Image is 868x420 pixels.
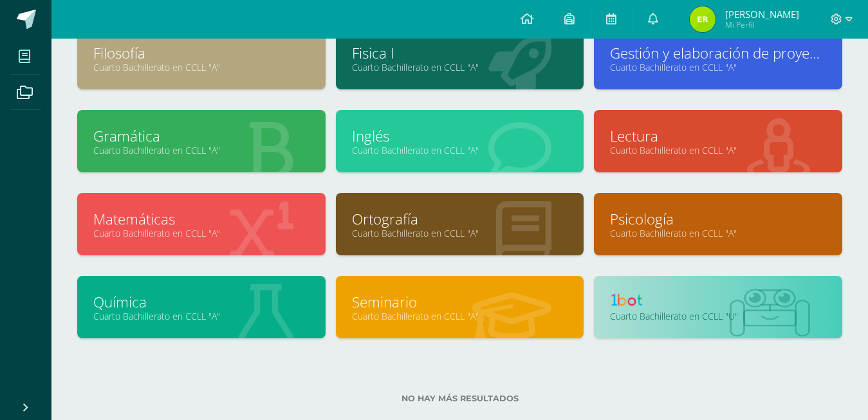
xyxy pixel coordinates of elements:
[93,43,309,63] a: Filosofía
[725,8,799,21] span: [PERSON_NAME]
[93,310,309,322] a: Cuarto Bachillerato en CCLL "A"
[93,227,309,239] a: Cuarto Bachillerato en CCLL "A"
[610,227,826,239] a: Cuarto Bachillerato en CCLL "A"
[93,144,309,156] a: Cuarto Bachillerato en CCLL "A"
[93,292,309,312] a: Química
[93,209,309,229] a: Matemáticas
[610,61,826,73] a: Cuarto Bachillerato en CCLL "A"
[352,227,568,239] a: Cuarto Bachillerato en CCLL "A"
[725,19,799,30] span: Mi Perfil
[352,61,568,73] a: Cuarto Bachillerato en CCLL "A"
[610,144,826,156] a: Cuarto Bachillerato en CCLL "A"
[93,126,309,146] a: Gramática
[352,144,568,156] a: Cuarto Bachillerato en CCLL "A"
[352,209,568,229] a: Ortografía
[610,292,649,307] img: 1bot.png
[690,6,716,32] img: 268105161a2cb096708b0ea72b962ca8.png
[730,289,810,338] img: bot1.png
[610,310,826,322] a: Cuarto Bachillerato en CCLL "U"
[77,394,842,403] label: No hay más resultados
[93,61,309,73] a: Cuarto Bachillerato en CCLL "A"
[352,292,568,312] a: Seminario
[610,209,826,229] a: Psicología
[610,126,826,146] a: Lectura
[352,43,568,63] a: Fisica I
[610,43,826,63] a: Gestión y elaboración de proyectos
[352,126,568,146] a: Inglés
[352,310,568,322] a: Cuarto Bachillerato en CCLL "A"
